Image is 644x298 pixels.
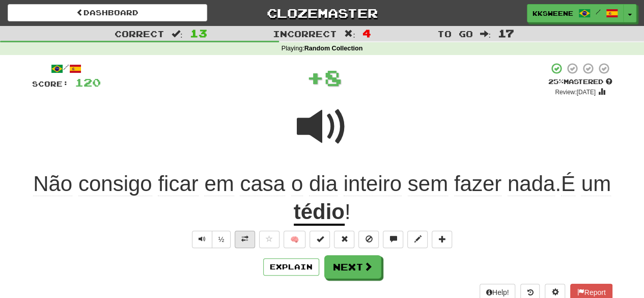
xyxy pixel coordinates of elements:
[212,231,231,248] button: ½
[498,27,514,39] span: 17
[527,4,624,22] a: kksweene /
[172,30,183,38] span: :
[324,255,381,279] button: Next
[358,231,379,248] button: Ignore sentence (alt+i)
[291,172,303,196] span: o
[345,200,351,224] span: !
[548,77,612,87] div: Mastered
[222,4,422,22] a: Clozemaster
[273,29,337,39] span: Incorrect
[407,231,428,248] button: Edit sentence (alt+d)
[555,89,596,96] small: Review: [DATE]
[294,200,345,226] u: tédio
[204,172,234,196] span: em
[235,231,255,248] button: Toggle translation (alt+t)
[115,29,164,39] span: Correct
[383,231,403,248] button: Discuss sentence (alt+u)
[263,258,319,276] button: Explain
[561,172,575,196] span: É
[33,172,72,196] span: Não
[344,172,402,196] span: inteiro
[32,79,69,88] span: Score:
[454,172,501,196] span: fazer
[158,172,198,196] span: ficar
[508,172,555,196] span: nada
[32,62,101,75] div: /
[284,231,305,248] button: 🧠
[75,76,101,89] span: 120
[596,8,601,15] span: /
[190,231,231,248] div: Text-to-speech controls
[432,231,452,248] button: Add to collection (alt+a)
[192,231,212,248] button: Play sentence audio (ctl+space)
[324,65,342,90] span: 8
[309,172,338,196] span: dia
[437,29,472,39] span: To go
[533,9,573,18] span: kksweene
[259,231,279,248] button: Favorite sentence (alt+f)
[408,172,448,196] span: sem
[190,27,207,39] span: 13
[240,172,285,196] span: casa
[548,77,564,86] span: 25 %
[362,27,371,39] span: 4
[306,62,324,93] span: +
[344,30,355,38] span: :
[581,172,610,196] span: um
[334,231,354,248] button: Reset to 0% Mastered (alt+r)
[480,30,491,38] span: :
[33,172,611,196] span: .
[310,231,330,248] button: Set this sentence to 100% Mastered (alt+m)
[78,172,152,196] span: consigo
[304,45,363,52] strong: Random Collection
[8,4,207,21] a: Dashboard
